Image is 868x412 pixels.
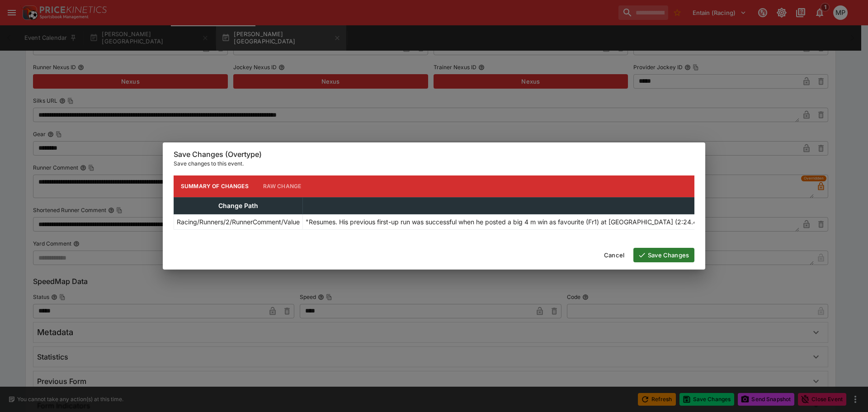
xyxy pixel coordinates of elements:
[633,248,694,262] button: Save Changes
[174,175,256,197] button: Summary of Changes
[599,248,630,262] button: Cancel
[174,197,303,214] th: Change Path
[177,217,300,227] p: Racing/Runners/2/RunnerComment/Value
[174,159,694,168] p: Save changes to this event.
[256,175,309,197] button: Raw Change
[174,150,694,159] h6: Save Changes (Overtype)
